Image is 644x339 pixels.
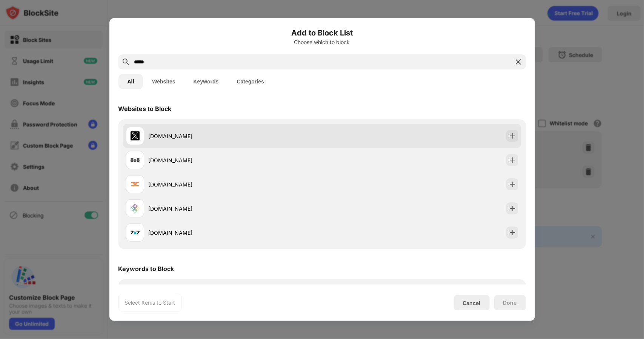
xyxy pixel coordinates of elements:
img: search-close [514,57,523,66]
img: favicons [131,228,140,237]
div: [DOMAIN_NAME] [149,132,322,140]
div: Websites to Block [118,105,172,112]
button: All [118,74,143,89]
button: Categories [228,74,273,89]
div: Keywords to Block [118,265,174,273]
div: [DOMAIN_NAME] [149,229,322,237]
div: [DOMAIN_NAME] [149,180,322,188]
div: Cancel [463,300,481,306]
div: Select Items to Start [125,299,175,307]
button: Websites [143,74,184,89]
div: Choose which to block [118,39,526,45]
img: favicons [131,204,140,213]
img: search.svg [121,57,131,66]
div: Done [503,300,517,306]
div: [DOMAIN_NAME] [149,156,322,164]
img: favicons [131,180,140,189]
div: [DOMAIN_NAME] [149,205,322,213]
h6: Add to Block List [118,27,526,39]
button: Keywords [184,74,228,89]
img: favicons [131,131,140,140]
img: favicons [131,156,140,165]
